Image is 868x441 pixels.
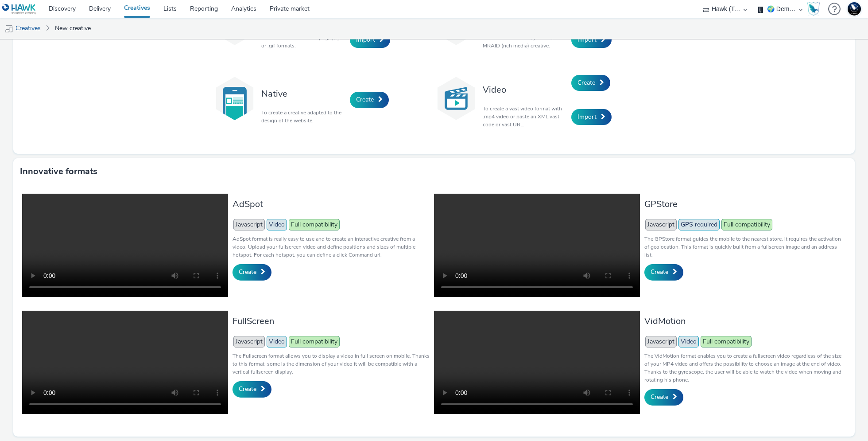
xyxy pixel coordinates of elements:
img: Hawk Academy [807,2,820,16]
span: Javascript [233,219,265,230]
a: Import [571,109,612,125]
p: To create a banner with .png, .jpg or .gif formats. [261,34,345,50]
h3: Video [483,84,567,96]
p: The Fullscreen format allows you to display a video in full screen on mobile. Thanks to this form... [232,352,430,376]
img: mobile [4,24,13,33]
a: Hawk Academy [807,2,824,16]
span: Full compatibility [289,219,340,230]
span: Import [577,35,597,44]
img: undefined Logo [2,4,36,15]
img: native.svg [213,76,257,121]
span: Full compatibility [701,336,752,347]
span: Video [267,336,287,347]
span: Create [577,78,595,87]
a: Import [571,32,612,48]
h3: GPStore [644,198,841,210]
span: Create [651,393,668,401]
span: Javascript [645,219,677,230]
h3: FullScreen [232,315,430,327]
a: Create [644,264,683,280]
span: Full compatibility [721,219,772,230]
img: video.svg [434,76,478,121]
p: To create an HTML5 / javascript or MRAID (rich media) creative. [483,34,567,50]
span: Create [651,268,668,276]
p: AdSpot format is really easy to use and to create an interactive creative from a video. Upload yo... [232,235,430,259]
a: New creative [50,18,95,39]
span: Video [267,219,287,230]
span: Import [356,35,375,44]
p: To create a vast video format with .mp4 video or paste an XML vast code or vast URL. [483,105,567,129]
a: Create [571,75,610,91]
span: Create [239,385,256,393]
a: Create [350,92,389,108]
h3: Native [261,88,345,100]
span: Javascript [233,336,265,347]
span: Create [356,95,374,104]
a: Create [232,381,271,397]
span: Javascript [645,336,677,347]
h3: VidMotion [644,315,841,327]
p: To create a creative adapted to the design of the website. [261,109,345,125]
a: Create [232,264,271,280]
img: Support Hawk [848,2,861,16]
h3: AdSpot [232,198,430,210]
span: Full compatibility [289,336,340,347]
span: Import [577,113,597,121]
h3: Innovative formats [20,165,97,178]
p: The VidMotion format enables you to create a fullscreen video regardless of the size of your MP4 ... [644,352,841,384]
a: Import [350,32,390,48]
a: Create [644,389,683,405]
p: The GPStore format guides the mobile to the nearest store, it requires the activation of geolocat... [644,235,841,259]
span: GPS required [678,219,720,230]
span: Video [678,336,699,347]
span: Create [239,268,256,276]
